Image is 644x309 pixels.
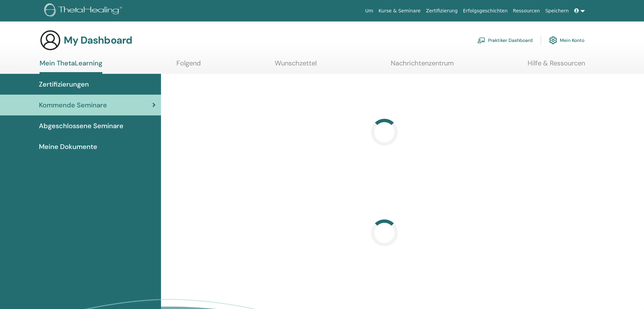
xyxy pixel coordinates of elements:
span: Kommende Seminare [39,100,107,110]
img: logo.png [44,3,124,18]
a: Kurse & Seminare [376,5,423,17]
a: Um [363,5,376,17]
span: Meine Dokumente [39,142,97,152]
a: Speichern [543,5,572,17]
a: Ressourcen [510,5,542,17]
a: Nachrichtenzentrum [391,59,454,72]
img: generic-user-icon.jpg [40,30,61,51]
h3: My Dashboard [64,34,132,46]
a: Erfolgsgeschichten [460,5,510,17]
span: Abgeschlossene Seminare [39,121,123,131]
a: Zertifizierung [423,5,460,17]
a: Mein Konto [549,33,584,48]
img: cog.svg [549,35,557,46]
a: Praktiker Dashboard [477,33,533,48]
span: Zertifizierungen [39,79,89,89]
a: Mein ThetaLearning [40,59,102,74]
a: Hilfe & Ressourcen [528,59,585,72]
img: chalkboard-teacher.svg [477,37,485,43]
a: Folgend [176,59,201,72]
a: Wunschzettel [275,59,317,72]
